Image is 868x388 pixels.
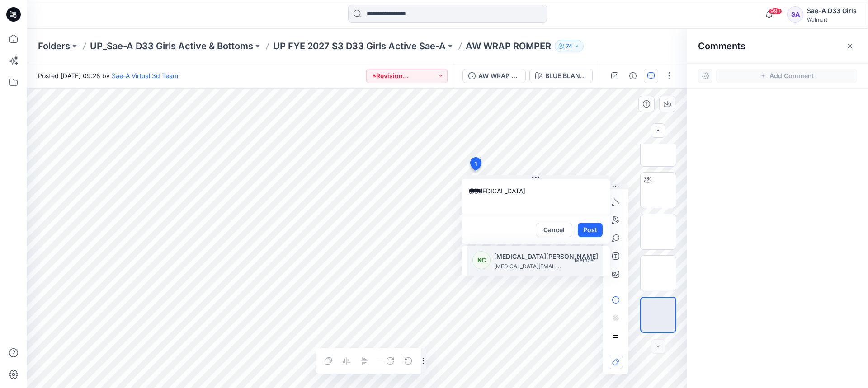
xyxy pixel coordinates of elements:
div: Walmart [807,16,857,23]
p: 74 [566,41,572,51]
button: BLUE BLANKET [529,69,593,83]
p: kyra.cobb@walmart.com [494,262,562,271]
p: Kyra Cobb [494,251,598,262]
button: Add Comment [716,69,857,83]
a: Folders [38,40,70,52]
a: UP FYE 2027 S3 D33 Girls Active Sae-A [273,40,446,52]
a: Sae-A Virtual 3d Team [112,72,178,79]
div: Sae-A D33 Girls [807,5,857,16]
div: AW WRAP ROMPER_FULL COLORWAYS [478,71,520,81]
button: Details [626,69,640,83]
button: AW WRAP ROMPER_FULL COLORWAYS [462,69,526,83]
div: KC [472,251,491,269]
div: SA [787,6,803,23]
a: UP_Sae-A D33 Girls Active & Bottoms [90,40,253,52]
p: AW WRAP ROMPER [466,40,551,52]
span: Member [575,257,595,263]
button: Post [578,223,603,237]
span: 1 [475,160,477,168]
div: BLUE BLANKET [545,71,587,81]
span: 99+ [769,8,782,15]
h2: Comments [698,41,745,51]
button: 74 [555,40,584,52]
button: Cancel [536,223,572,237]
span: Posted [DATE] 09:28 by [38,71,178,80]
